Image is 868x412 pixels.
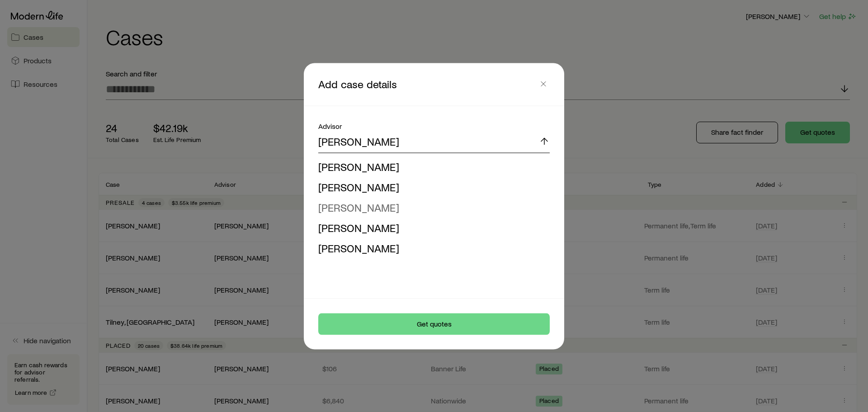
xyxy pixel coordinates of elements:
[318,120,550,131] div: Advisor
[318,313,550,335] button: Get quotes
[318,156,544,177] li: Mary Butler-Aldrich
[318,77,537,91] p: Add case details
[318,160,399,173] span: [PERSON_NAME]
[318,200,399,213] span: [PERSON_NAME]
[318,218,544,238] li: Elizabeth Sampson
[318,177,544,197] li: Eric Howland
[318,135,399,148] p: [PERSON_NAME]
[318,238,544,258] li: Richard West
[318,180,399,193] span: [PERSON_NAME]
[318,241,399,254] span: [PERSON_NAME]
[318,221,399,234] span: [PERSON_NAME]
[318,197,544,218] li: Carl Marchitto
